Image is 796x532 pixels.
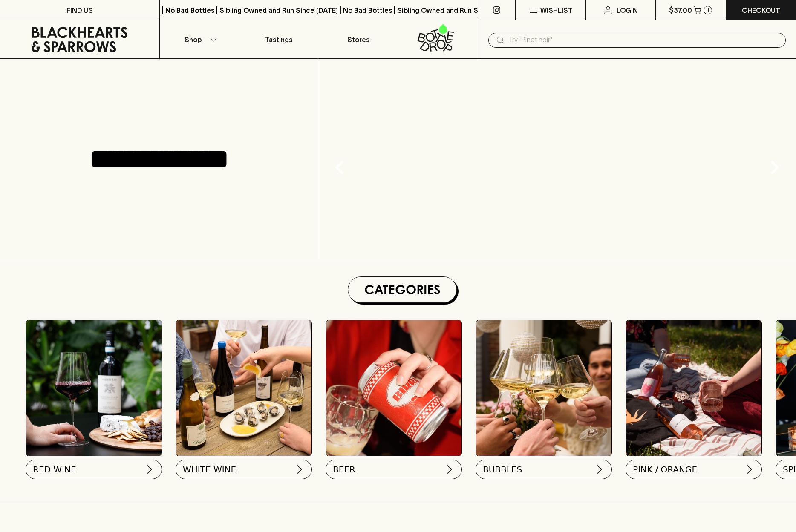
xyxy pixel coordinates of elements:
a: Tastings [239,20,319,58]
button: BUBBLES [476,460,612,479]
p: Tastings [265,35,292,45]
img: 2022_Festive_Campaign_INSTA-16 1 [476,320,611,456]
a: Stores [319,20,398,58]
h1: Categories [352,280,453,299]
img: BIRRA_GOOD-TIMES_INSTA-2 1/optimise?auth=Mjk3MjY0ODMzMw__ [326,320,461,456]
span: BUBBLES [483,463,522,475]
img: Red Wine Tasting [26,320,162,456]
img: gif;base64,R0lGODlhAQABAAAAACH5BAEKAAEALAAAAAABAAEAAAICTAEAOw== [318,59,796,259]
img: chevron-right.svg [444,464,455,474]
p: 1 [707,8,709,12]
span: RED WINE [33,463,76,475]
button: PINK / ORANGE [626,460,762,479]
p: Checkout [742,5,780,15]
input: Try "Pinot noir" [509,33,779,47]
button: BEER [326,460,462,479]
button: WHITE WINE [176,460,312,479]
button: Previous [323,150,357,184]
img: gospel_collab-2 1 [626,320,761,456]
button: RED WINE [26,460,162,479]
p: FIND US [66,5,93,15]
img: chevron-right.svg [594,464,605,474]
img: chevron-right.svg [144,464,155,474]
button: Shop [160,20,239,58]
p: Shop [185,35,202,45]
p: $37.00 [669,5,692,15]
p: Wishlist [540,5,573,15]
img: chevron-right.svg [294,464,305,474]
span: PINK / ORANGE [633,463,697,475]
img: chevron-right.svg [744,464,755,474]
span: WHITE WINE [183,463,236,475]
img: optimise [176,320,311,456]
p: Stores [347,35,369,45]
span: BEER [333,463,355,475]
p: Login [617,5,638,15]
button: Next [758,150,792,184]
